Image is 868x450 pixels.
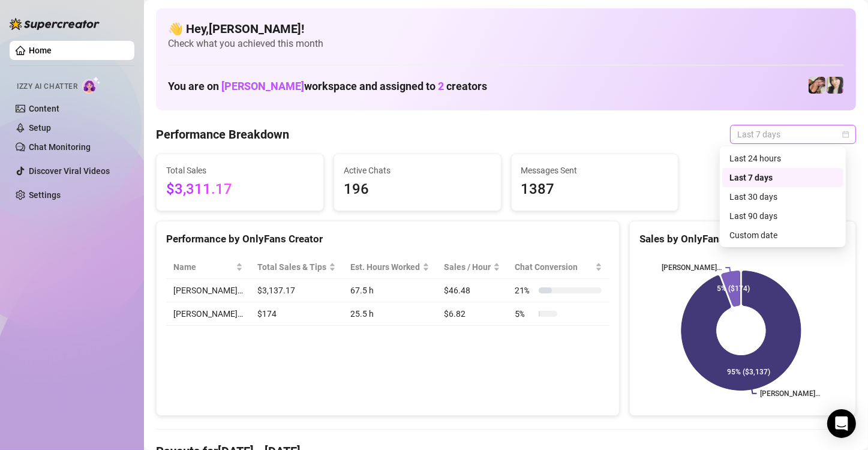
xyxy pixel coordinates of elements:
[444,260,491,274] span: Sales / Hour
[250,256,343,279] th: Total Sales & Tips
[29,123,51,133] a: Setup
[827,409,856,438] div: Open Intercom Messenger
[722,206,843,226] div: Last 90 days
[662,263,722,272] text: [PERSON_NAME]…
[809,77,825,94] img: Christina
[343,279,437,302] td: 67.5 h
[827,77,843,94] img: Christina
[722,226,843,245] div: Custom date
[29,190,61,200] a: Settings
[729,209,836,223] div: Last 90 days
[760,389,820,398] text: [PERSON_NAME]…
[156,126,289,143] h4: Performance Breakdown
[168,80,487,93] h1: You are on workspace and assigned to creators
[166,279,250,302] td: [PERSON_NAME]…
[515,284,534,297] span: 21 %
[257,260,326,274] span: Total Sales & Tips
[521,164,669,177] span: Messages Sent
[168,37,844,50] span: Check what you achieved this month
[350,260,420,274] div: Est. Hours Worked
[166,231,609,247] div: Performance by OnlyFans Creator
[729,152,836,165] div: Last 24 hours
[344,164,491,177] span: Active Chats
[437,279,507,302] td: $46.48
[438,80,444,92] span: 2
[515,260,592,274] span: Chat Conversion
[729,171,836,184] div: Last 7 days
[166,302,250,326] td: [PERSON_NAME]…
[29,104,59,113] a: Content
[173,260,233,274] span: Name
[82,76,101,94] img: AI Chatter
[729,229,836,242] div: Custom date
[250,279,343,302] td: $3,137.17
[29,142,91,152] a: Chat Monitoring
[29,166,110,176] a: Discover Viral Videos
[437,302,507,326] td: $6.82
[166,164,314,177] span: Total Sales
[639,231,846,247] div: Sales by OnlyFans Creator
[343,302,437,326] td: 25.5 h
[737,125,849,143] span: Last 7 days
[168,20,844,37] h4: 👋 Hey, [PERSON_NAME] !
[166,178,314,201] span: $3,311.17
[250,302,343,326] td: $174
[17,81,77,92] span: Izzy AI Chatter
[842,131,849,138] span: calendar
[437,256,507,279] th: Sales / Hour
[722,168,843,187] div: Last 7 days
[722,187,843,206] div: Last 30 days
[722,149,843,168] div: Last 24 hours
[29,46,52,55] a: Home
[10,18,100,30] img: logo-BBDzfeDw.svg
[515,307,534,320] span: 5 %
[521,178,669,201] span: 1387
[166,256,250,279] th: Name
[344,178,491,201] span: 196
[221,80,304,92] span: [PERSON_NAME]
[729,190,836,203] div: Last 30 days
[507,256,609,279] th: Chat Conversion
